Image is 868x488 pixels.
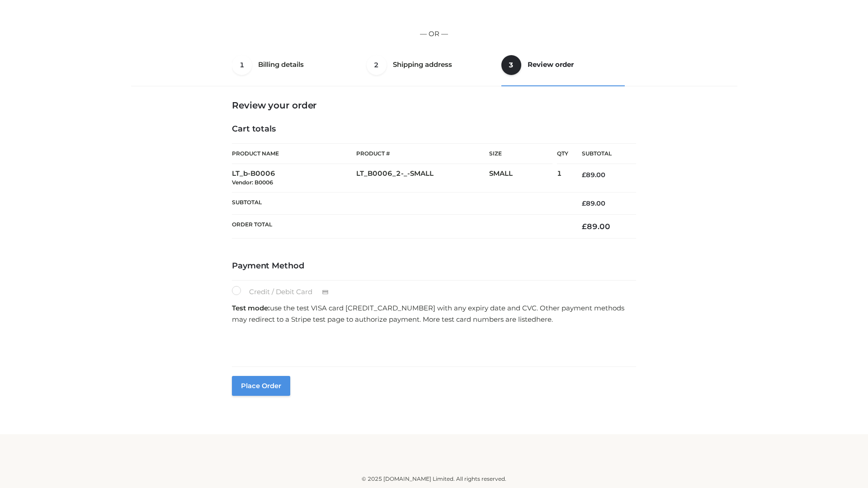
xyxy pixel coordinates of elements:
[232,124,636,134] h4: Cart totals
[582,171,586,179] span: £
[317,287,334,298] img: Credit / Debit Card
[232,192,568,214] th: Subtotal
[232,100,636,111] h3: Review your order
[232,164,356,192] td: LT_b-B0006
[232,302,636,325] p: use the test VISA card [CREDIT_CARD_NUMBER] with any expiry date and CVC. Other payment methods m...
[232,143,356,164] th: Product Name
[489,144,552,164] th: Size
[536,315,552,324] a: here
[356,143,489,164] th: Product #
[582,171,605,179] bdi: 89.00
[232,304,270,312] strong: Test mode:
[489,164,557,192] td: SMALL
[582,199,605,207] bdi: 89.00
[582,222,610,231] bdi: 89.00
[582,199,586,207] span: £
[568,144,636,164] th: Subtotal
[232,215,568,239] th: Order Total
[232,286,338,298] label: Credit / Debit Card
[356,164,489,192] td: LT_B0006_2-_-SMALL
[557,143,568,164] th: Qty
[230,328,634,361] iframe: Secure payment input frame
[582,222,587,231] span: £
[557,164,568,192] td: 1
[232,179,273,186] small: Vendor: B0006
[134,28,734,40] p: — OR —
[134,474,734,483] div: © 2025 [DOMAIN_NAME] Limited. All rights reserved.
[232,261,636,271] h4: Payment Method
[232,376,290,396] button: Place order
